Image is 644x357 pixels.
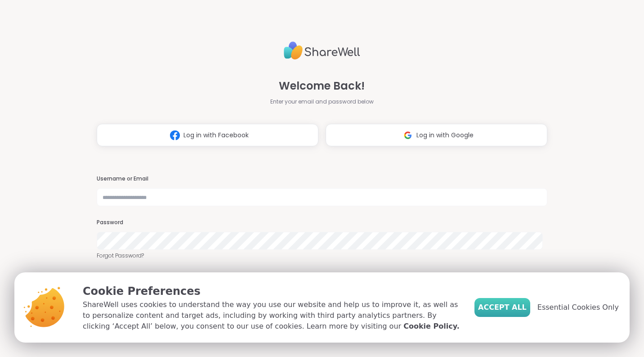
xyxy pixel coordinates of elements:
p: Cookie Preferences [83,283,460,299]
span: Welcome Back! [279,78,365,94]
span: Accept All [478,302,527,313]
img: ShareWell Logomark [166,127,183,144]
span: Log in with Google [416,131,474,140]
button: Log in with Facebook [97,124,318,146]
a: Forgot Password? [97,252,547,260]
span: Enter your email and password below [270,98,374,106]
button: Log in with Google [326,124,547,146]
a: Cookie Policy. [403,321,459,332]
span: Essential Cookies Only [537,302,619,313]
img: ShareWell Logomark [399,127,416,144]
button: Accept All [474,298,530,317]
span: Log in with Facebook [183,131,249,140]
h3: Username or Email [97,175,547,183]
img: ShareWell Logo [284,38,360,63]
p: ShareWell uses cookies to understand the way you use our website and help us to improve it, as we... [83,299,460,332]
h3: Password [97,219,547,226]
